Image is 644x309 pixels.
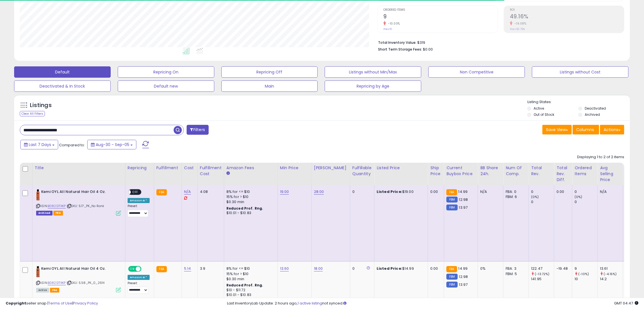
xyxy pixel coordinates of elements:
[226,194,273,199] div: 15% for > $10
[542,125,572,134] button: Save View
[506,194,524,199] div: FBM: 6
[386,21,400,26] small: -10.00%
[226,271,273,277] div: 15% for > $10
[527,99,630,105] p: Listing States:
[531,195,539,199] small: (0%)
[129,267,136,271] span: ON
[446,274,457,280] small: FBM
[156,165,179,171] div: Fulfillment
[531,277,554,282] div: 141.95
[36,266,121,292] div: ASIN:
[280,266,289,271] a: 13.60
[200,189,220,194] div: 4.08
[575,266,597,271] div: 9
[29,142,51,147] span: Last 7 Days
[510,13,624,21] h2: 49.16%
[200,266,220,271] div: 3.9
[226,199,273,204] div: $0.30 min
[377,266,402,271] b: Listed Price:
[377,189,423,194] div: $19.00
[383,13,497,21] h2: 9
[48,301,72,306] a: Terms of Use
[187,125,209,135] button: Filters
[459,205,468,210] span: 13.97
[430,266,440,271] div: 0.00
[200,165,222,177] div: Fulfillment Cost
[556,165,570,183] div: Total Rev. Diff.
[446,197,457,203] small: FBM
[430,189,440,194] div: 0.00
[512,21,527,26] small: -19.08%
[531,199,554,204] div: 0
[383,27,392,31] small: Prev: 10
[226,288,273,293] div: $10 - $11.72
[446,282,457,288] small: FBM
[14,66,111,78] button: Default
[510,27,525,31] small: Prev: 60.75%
[423,47,433,52] span: $0.00
[280,189,289,195] a: 19.00
[575,277,597,282] div: 10
[575,199,597,204] div: 0
[506,165,526,177] div: Num of Comp.
[50,288,60,293] span: FBA
[156,266,167,272] small: FBA
[156,189,167,195] small: FBA
[128,165,152,171] div: Repricing
[226,293,273,297] div: $10.01 - $10.83
[459,197,468,202] span: 12.98
[226,283,263,288] b: Reduced Prof. Rng.
[128,204,150,217] div: Preset:
[36,189,121,215] div: ASIN:
[556,189,568,194] div: 0.00
[226,165,275,171] div: Amazon Fees
[314,165,348,171] div: [PERSON_NAME]
[506,271,524,277] div: FBM: 5
[480,165,501,177] div: BB Share 24h.
[459,266,468,271] span: 14.99
[531,165,552,177] div: Total Rev.
[41,266,110,273] b: Kemi OYL All Natural Hair Oil 4 Oz.
[128,281,150,294] div: Preset:
[446,189,457,195] small: FBA
[35,165,123,171] div: Title
[96,142,129,147] span: Aug-30 - Sep-05
[325,80,421,92] button: Repricing by Age
[226,189,273,194] div: 8% for <= $10
[446,266,457,272] small: FBA
[221,80,318,92] button: Main
[531,266,554,271] div: 122.47
[128,198,150,203] div: Amazon AI *
[430,165,442,177] div: Ship Price
[556,266,568,271] div: -19.48
[378,40,416,45] b: Total Inventory Value:
[325,66,421,78] button: Listings without Min/Max
[118,66,214,78] button: Repricing On
[67,280,105,285] span: | SKU: 5.58_PK_0_2614
[377,266,423,271] div: $14.99
[352,266,370,271] div: 0
[30,101,52,109] h5: Listings
[459,282,468,287] span: 13.97
[226,171,230,176] small: Amazon Fees.
[459,189,468,194] span: 14.99
[506,266,524,271] div: FBA: 3
[377,165,425,171] div: Listed Price
[534,106,544,111] label: Active
[48,204,66,208] a: B082S1T4KP
[378,47,422,52] b: Short Term Storage Fees:
[20,140,58,149] button: Last 7 Days
[280,165,309,171] div: Min Price
[184,266,191,271] a: 5.14
[578,272,589,276] small: (-10%)
[6,301,26,306] strong: Copyright
[600,266,623,271] div: 13.61
[73,301,98,306] a: Privacy Policy
[36,211,53,216] span: Listings that have been deleted from Seller Central
[428,66,525,78] button: Non Competitive
[131,190,140,195] span: OFF
[600,165,621,183] div: Avg Selling Price
[585,112,600,117] label: Archived
[6,301,98,306] div: seller snap | |
[614,301,638,306] span: 2025-09-15 04:47 GMT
